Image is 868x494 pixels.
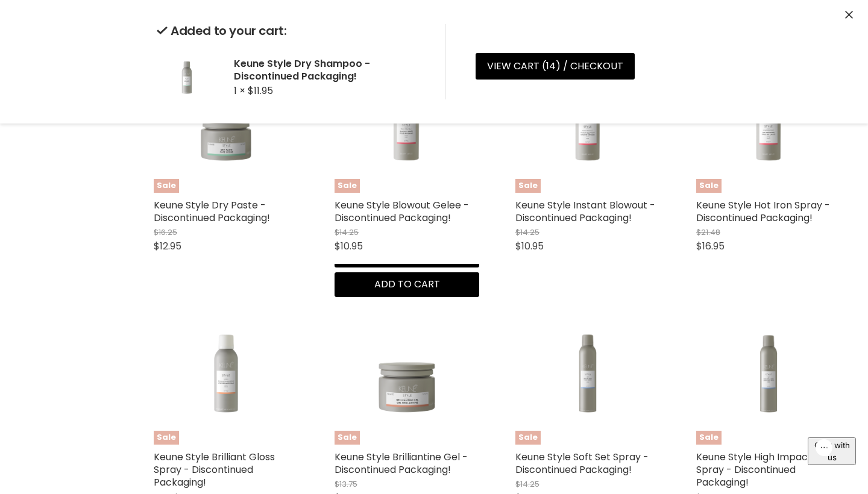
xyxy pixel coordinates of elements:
[335,272,479,296] button: Add to cart
[696,431,722,445] span: Sale
[154,431,179,445] span: Sale
[234,57,426,83] h2: Keune Style Dry Shampoo - Discontinued Packaging!
[515,239,544,253] span: $10.95
[515,478,539,490] span: $14.25
[374,277,440,291] span: Add to cart
[335,239,363,253] span: $10.95
[335,179,360,193] span: Sale
[476,53,635,80] a: View cart (14) / Checkout
[154,179,179,193] span: Sale
[515,179,541,193] span: Sale
[154,300,298,445] a: Keune Style Brilliant Gloss Spray - Discontinued Packaging!Sale
[335,300,479,445] a: Keune Style Brilliantine Gel - Discontinued Packaging!Sale
[546,59,556,73] span: 14
[335,478,357,490] span: $13.75
[515,198,655,225] a: Keune Style Instant Blowout - Discontinued Packaging!
[335,227,359,238] span: $14.25
[234,84,245,98] span: 1 ×
[515,227,539,238] span: $14.25
[808,437,856,482] iframe: Gorgias live chat messenger
[515,450,649,477] a: Keune Style Soft Set Spray - Discontinued Packaging!
[154,319,298,426] img: Keune Style Brilliant Gloss Spray - Discontinued Packaging!
[157,24,426,38] h2: Added to your cart:
[845,9,853,22] button: Close
[335,198,469,225] a: Keune Style Blowout Gelee - Discontinued Packaging!
[154,239,181,253] span: $12.95
[335,431,360,445] span: Sale
[696,198,830,225] a: Keune Style Hot Iron Spray - Discontinued Packaging!
[696,450,812,489] a: Keune Style High Impact Spray - Discontinued Packaging!
[696,300,841,445] a: Keune Style High Impact Spray - Discontinued Packaging!Sale
[335,450,468,477] a: Keune Style Brilliantine Gel - Discontinued Packaging!
[696,179,722,193] span: Sale
[335,319,479,426] img: Keune Style Brilliantine Gel - Discontinued Packaging!
[696,319,841,426] img: Keune Style High Impact Spray - Discontinued Packaging!
[154,450,275,489] a: Keune Style Brilliant Gloss Spray - Discontinued Packaging!
[696,239,725,253] span: $16.95
[248,84,273,98] span: $11.95
[157,55,217,99] img: Keune Style Dry Shampoo - Discontinued Packaging!
[154,227,177,238] span: $16.25
[154,198,270,225] a: Keune Style Dry Paste - Discontinued Packaging!
[696,227,720,238] span: $21.48
[515,431,541,445] span: Sale
[515,319,660,426] img: Keune Style Soft Set Spray - Discontinued Packaging!
[515,300,660,445] a: Keune Style Soft Set Spray - Discontinued Packaging!Sale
